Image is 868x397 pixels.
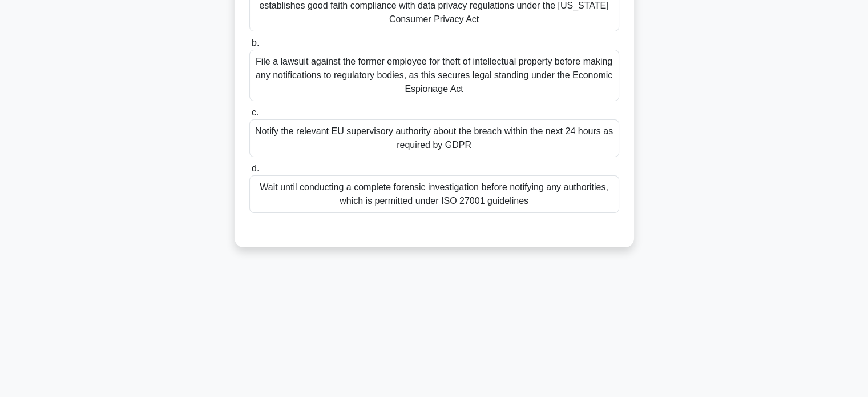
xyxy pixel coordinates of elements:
[252,107,259,117] span: c.
[249,50,619,101] div: File a lawsuit against the former employee for theft of intellectual property before making any n...
[249,119,619,157] div: Notify the relevant EU supervisory authority about the breach within the next 24 hours as require...
[252,163,259,173] span: d.
[249,175,619,213] div: Wait until conducting a complete forensic investigation before notifying any authorities, which i...
[252,38,259,47] span: b.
